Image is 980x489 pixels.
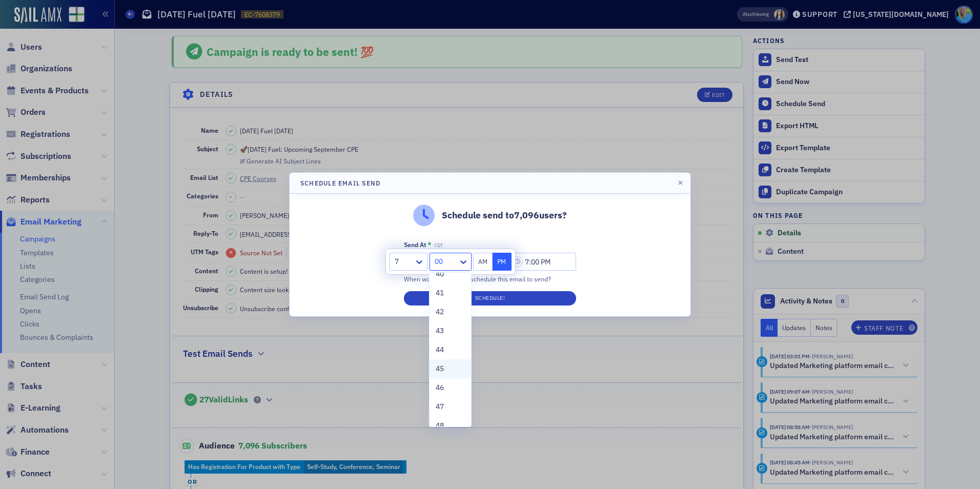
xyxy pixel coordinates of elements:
div: When would you like to schedule this email to send? [404,274,576,283]
span: CDT [434,242,443,249]
button: PM [493,253,512,271]
span: 47 [436,401,444,412]
span: 41 [436,288,444,298]
input: 00:00 AM [510,253,576,271]
p: Schedule send to 7,096 users? [442,209,567,222]
span: 48 [436,420,444,431]
span: 43 [436,325,444,336]
span: 40 [436,269,444,279]
span: 46 [436,382,444,393]
button: AM [473,253,493,271]
h4: Schedule Email Send [300,178,380,188]
span: 42 [436,307,444,317]
div: Send At [404,241,426,249]
span: 44 [436,344,444,355]
abbr: This field is required [427,240,432,250]
button: Schedule! [404,291,576,305]
span: 45 [436,363,444,374]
